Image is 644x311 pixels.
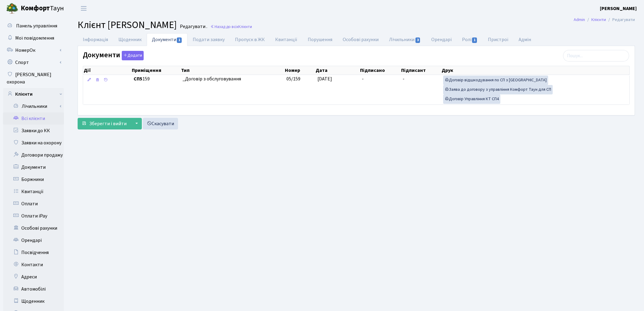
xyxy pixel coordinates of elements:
[3,198,64,210] a: Оплати
[443,76,548,85] a: Договір відшкодування по СП з [GEOGRAPHIC_DATA]
[7,100,64,112] a: Лічильники
[16,23,57,29] span: Панель управління
[600,5,637,12] b: [PERSON_NAME]
[21,3,50,13] b: Комфорт
[3,283,64,295] a: Автомобілі
[78,18,177,32] span: Клієнт [PERSON_NAME]
[3,173,64,186] a: Боржники
[284,66,315,75] th: Номер
[3,44,64,56] a: НомерОк
[3,88,64,100] a: Клієнти
[3,32,64,44] a: Мої повідомлення
[286,76,300,82] span: 05/159
[513,33,536,46] a: Адмін
[3,259,64,271] a: Контакти
[183,76,282,83] span: _Договір з обслуговування
[362,76,364,82] span: -
[187,33,230,46] a: Подати заявку
[122,51,144,60] button: Документи
[3,112,64,125] a: Всі клієнти
[134,76,178,83] span: 159
[426,33,457,46] a: Орендарі
[131,66,180,75] th: Приміщення
[600,5,637,12] a: [PERSON_NAME]
[3,56,64,69] a: Спорт
[180,66,284,75] th: Тип
[359,66,401,75] th: Підписано
[457,33,483,46] a: Ролі
[78,118,131,129] button: Зберегти і вийти
[591,16,606,23] a: Клієнти
[443,85,553,94] a: Заява до договору з управління Комфорт Таун для СП
[472,37,477,43] span: 1
[563,50,629,62] input: Пошук...
[3,20,64,32] a: Панель управління
[147,33,187,46] a: Документи
[606,16,635,23] li: Редагувати
[443,94,500,104] a: Договір Управління КТ СП4
[120,50,144,61] a: Додати
[83,51,144,60] label: Документи
[21,3,64,14] span: Таун
[3,295,64,307] a: Щоденник
[3,125,64,137] a: Заявки до КК
[89,120,127,127] span: Зберегти і вийти
[3,69,64,88] a: [PERSON_NAME] охорона
[303,33,338,46] a: Порушення
[441,66,630,75] th: Друк
[565,13,644,26] nav: breadcrumb
[113,33,147,46] a: Щоденник
[134,76,142,82] b: СП5
[3,137,64,149] a: Заявки на охорону
[338,33,384,46] a: Особові рахунки
[574,16,585,23] a: Admin
[403,76,404,82] span: -
[143,118,178,129] a: Скасувати
[230,33,270,46] a: Пропуск в ЖК
[3,161,64,173] a: Документи
[483,33,513,46] a: Пристрої
[384,33,426,46] a: Лічильники
[15,35,54,41] span: Мої повідомлення
[3,210,64,222] a: Оплати iPay
[78,33,113,46] a: Інформація
[415,37,420,43] span: 3
[177,37,182,43] span: 1
[210,24,252,30] a: Назад до всіхКлієнти
[3,222,64,234] a: Особові рахунки
[3,234,64,246] a: Орендарі
[315,66,359,75] th: Дата
[238,24,252,30] span: Клієнти
[3,149,64,161] a: Договори продажу
[3,246,64,259] a: Посвідчення
[270,33,303,46] a: Квитанції
[3,271,64,283] a: Адреси
[3,186,64,198] a: Квитанції
[401,66,441,75] th: Підписант
[6,2,18,15] img: logo.png
[179,24,207,30] small: Редагувати .
[83,66,131,75] th: Дії
[76,3,91,13] button: Переключити навігацію
[317,76,332,82] span: [DATE]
